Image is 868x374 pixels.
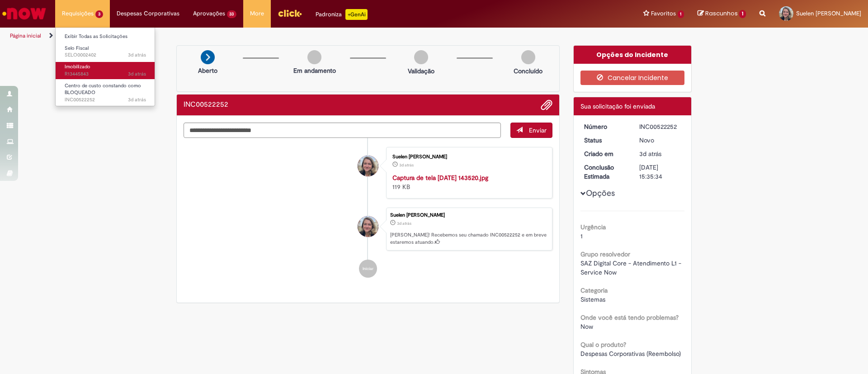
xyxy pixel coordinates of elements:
span: 3d atrás [397,221,411,226]
ul: Trilhas de página [7,28,572,44]
p: Validação [408,66,434,76]
p: +GenAi [345,9,368,20]
img: img-circle-grey.png [521,50,535,64]
button: Cancelar Incidente [580,71,685,85]
button: Adicionar anexos [541,99,552,111]
div: Novo [639,136,681,145]
a: Página inicial [10,32,41,39]
span: 1 [580,232,583,240]
div: INC00522252 [639,122,681,131]
span: 1 [739,10,746,18]
p: Aberto [198,66,217,75]
span: 3d atrás [128,52,146,58]
a: Captura de tela [DATE] 143520.jpg [392,174,488,182]
b: Grupo resolvedor [580,250,630,258]
span: Despesas Corporativas (Reembolso) [580,350,681,358]
span: R13445843 [65,71,146,78]
div: Suelen [PERSON_NAME] [390,213,547,218]
span: 3d atrás [399,162,414,168]
span: INC00522252 [65,96,146,104]
span: 33 [227,10,237,18]
p: Concluído [514,66,542,76]
div: 25/08/2025 14:35:34 [639,149,681,158]
span: Enviar [529,126,547,134]
span: Selo Fiscal [65,45,89,52]
img: click_logo_yellow_360x200.png [278,6,302,20]
div: Suelen Nicolino Mazza [358,216,378,237]
a: Aberto SELO0002402 : Selo Fiscal [56,43,155,60]
dt: Criado em [577,149,633,158]
a: Exibir Todas as Solicitações [56,32,155,42]
span: Despesas Corporativas [117,9,179,18]
div: Padroniza [316,9,368,20]
span: 3d atrás [128,96,146,103]
span: Requisições [62,9,94,18]
span: Suelen [PERSON_NAME] [796,9,861,17]
textarea: Digite sua mensagem aqui... [184,123,501,138]
time: 25/08/2025 14:35:34 [639,150,661,158]
button: Enviar [510,123,552,138]
span: Rascunhos [705,9,738,18]
time: 26/08/2025 08:31:05 [128,52,146,58]
p: Em andamento [293,66,336,75]
span: 3d atrás [639,150,661,158]
img: img-circle-grey.png [414,50,428,64]
dt: Número [577,122,633,131]
dt: Status [577,136,633,145]
span: SAZ Digital Core - Atendimento L1 - Service Now [580,259,683,276]
div: Opções do Incidente [574,46,692,64]
time: 25/08/2025 14:35:33 [399,162,414,168]
img: ServiceNow [1,5,47,23]
a: Aberto R13445843 : Imobilizado [56,62,155,79]
span: Sua solicitação foi enviada [580,102,655,110]
time: 25/08/2025 17:31:03 [128,71,146,77]
span: Aprovações [193,9,225,18]
time: 25/08/2025 14:35:34 [397,221,411,226]
span: Favoritos [651,9,676,18]
span: Imobilizado [65,63,90,70]
li: Suelen Nicolino Mazza [184,208,552,251]
div: Suelen Nicolino Mazza [358,156,378,176]
span: 3d atrás [128,71,146,77]
b: Categoria [580,286,608,294]
p: [PERSON_NAME]! Recebemos seu chamado INC00522252 e em breve estaremos atuando. [390,232,547,246]
a: Aberto INC00522252 : Centro de custo constando como BLOQUEADO [56,81,155,100]
span: 3 [95,10,103,18]
span: Now [580,322,593,331]
ul: Histórico de tíquete [184,138,552,287]
div: [DATE] 15:35:34 [639,163,681,181]
h2: INC00522252 Histórico de tíquete [184,101,228,109]
span: SELO0002402 [65,52,146,59]
b: Qual o produto? [580,341,626,349]
div: Suelen [PERSON_NAME] [392,154,543,160]
img: img-circle-grey.png [307,50,321,64]
ul: Requisições [55,27,155,106]
time: 25/08/2025 14:35:35 [128,96,146,103]
span: 1 [678,10,684,18]
div: 119 KB [392,173,543,191]
img: arrow-next.png [201,50,215,64]
b: Onde você está tendo problemas? [580,313,679,322]
span: More [250,9,264,18]
dt: Conclusão Estimada [577,163,633,181]
a: Rascunhos [698,9,746,18]
b: Urgência [580,223,606,231]
span: Centro de custo constando como BLOQUEADO [65,82,141,96]
span: Sistemas [580,295,605,303]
